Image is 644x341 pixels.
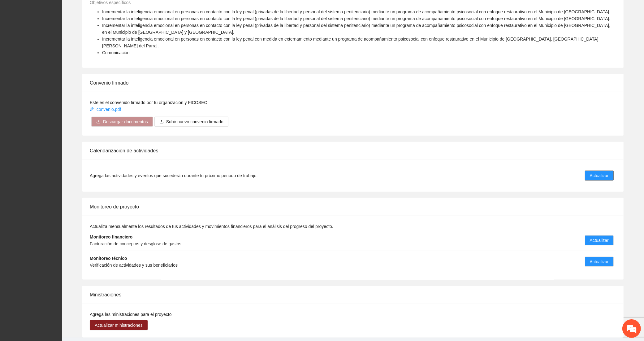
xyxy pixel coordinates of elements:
span: uploadSubir nuevo convenio firmado [154,119,228,124]
textarea: Escriba su mensaje y pulse “Intro” [3,169,118,191]
div: Monitoreo de proyecto [90,198,616,216]
strong: Monitoreo técnico [90,256,127,261]
span: Actualizar ministraciones [95,322,143,329]
div: Minimizar ventana de chat en vivo [102,3,116,18]
span: Subir nuevo convenio firmado [166,118,223,125]
span: Incrementar la inteligencia emocional en personas en contacto con la ley penal (privadas de la li... [102,9,610,14]
button: Actualizar [585,235,614,245]
div: Convenio firmado [90,74,616,92]
div: Ministraciones [90,286,616,304]
button: Actualizar [585,171,614,181]
strong: Monitoreo financiero [90,234,132,239]
span: Incrementar la inteligencia emocional en personas en contacto con la ley penal (privadas de la li... [102,23,610,35]
span: Actualizar [590,172,609,179]
button: Actualizar ministraciones [90,320,148,330]
span: Este es el convenido firmado por tu organización y FICOSEC [90,100,207,105]
span: Estamos en línea. [36,83,85,145]
a: convenio.pdf [90,107,122,112]
span: Comunicación [102,50,130,55]
button: Actualizar [585,257,614,267]
span: paper-clip [90,107,94,111]
span: Facturación de conceptos y desglose de gastos [90,241,181,246]
button: downloadDescargar documentos [91,117,153,127]
button: uploadSubir nuevo convenio firmado [154,117,228,127]
div: Calendarización de actividades [90,142,616,160]
span: upload [159,120,164,125]
span: Incrementar la inteligencia emocional en personas en contacto con la ley penal (privadas de la li... [102,16,610,21]
span: Actualiza mensualmente los resultados de tus actividades y movimientos financieros para el anális... [90,224,333,229]
span: Descargar documentos [103,118,148,125]
div: Chatee con nosotros ahora [32,32,104,40]
span: download [96,120,101,125]
span: Actualizar [590,258,609,265]
span: Actualizar [590,237,609,244]
span: Verificación de actividades y sus beneficiarios [90,263,178,268]
span: Incrementar la inteligencia emocional en personas en contacto con la ley penal con medida en exte... [102,37,599,48]
span: Agrega las actividades y eventos que sucederán durante tu próximo periodo de trabajo. [90,172,257,179]
a: Actualizar ministraciones [90,323,148,328]
span: Agrega las ministraciones para el proyecto [90,312,172,317]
